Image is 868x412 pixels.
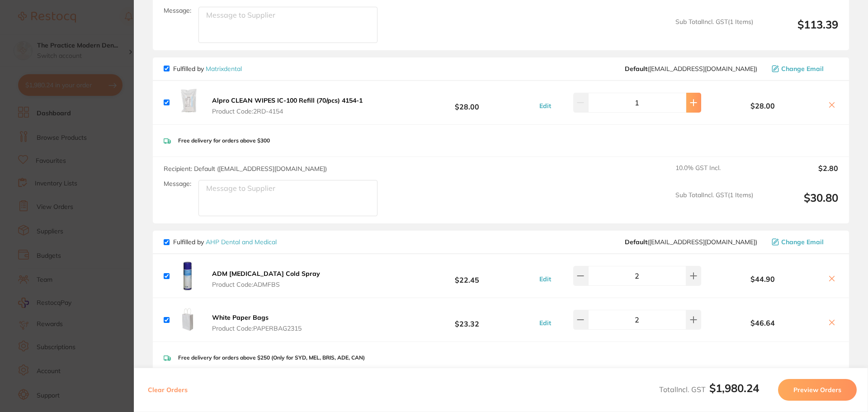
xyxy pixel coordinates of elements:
p: Fulfilled by [173,238,277,246]
button: Clear Orders [145,379,190,401]
b: $44.90 [703,275,822,283]
img: emN6NXd6bA [173,305,202,334]
span: Product Code: 2RD-4154 [212,108,363,115]
b: $28.00 [400,95,534,111]
button: Edit [537,319,554,327]
b: $28.00 [703,102,822,110]
span: Change Email [781,238,824,246]
span: Product Code: ADMFBS [212,281,320,288]
button: White Paper Bags Product Code:PAPERBAG2315 [209,313,304,332]
b: Default [625,238,647,246]
span: Change Email [781,65,824,72]
img: Profile image for Restocq [20,22,35,36]
div: Hi [PERSON_NAME], ​ Starting [DATE], we’re making some updates to our product offerings on the Re... [39,19,160,232]
p: Fulfilled by [173,65,242,72]
button: Change Email [769,65,838,73]
b: Alpro CLEAN WIPES IC-100 Refill (70/pcs) 4154-1 [212,96,363,104]
button: ADM [MEDICAL_DATA] Cold Spray Product Code:ADMFBS [209,270,323,289]
span: 10.0 % GST Incl. [675,164,753,184]
b: $46.64 [703,319,822,327]
img: dWNveHBpYQ [173,88,202,117]
b: Default [625,65,647,73]
b: $22.45 [400,268,534,284]
span: orders@ahpdentalmedical.com.au [625,238,757,246]
label: Message: [164,180,191,188]
span: sales@matrixdental.com.au [625,65,757,72]
button: Alpro CLEAN WIPES IC-100 Refill (70/pcs) 4154-1 Product Code:2RD-4154 [209,96,365,115]
output: $2.80 [760,164,838,184]
button: Preview Orders [778,379,857,401]
button: Edit [537,102,554,110]
button: Change Email [769,238,838,246]
b: White Paper Bags [212,313,269,322]
span: Sub Total Incl. GST ( 1 Items) [675,191,753,216]
img: dXY4NzJvYQ [173,261,202,290]
span: Recipient: Default ( [EMAIL_ADDRESS][DOMAIN_NAME] ) [164,165,327,173]
a: AHP Dental and Medical [206,238,277,246]
div: Message content [39,19,160,155]
b: $23.32 [400,312,534,328]
p: Message from Restocq, sent 17h ago [39,159,160,167]
b: ADM [MEDICAL_DATA] Cold Spray [212,270,320,278]
p: Free delivery for orders above $300 [178,137,270,144]
output: $113.39 [760,18,838,43]
a: Matrixdental [206,65,242,73]
output: $30.80 [760,191,838,216]
button: Edit [537,275,554,283]
label: Message: [164,7,191,14]
p: Free delivery for orders above $250 (Only for SYD, MEL, BRIS, ADE, CAN) [178,355,365,361]
span: Sub Total Incl. GST ( 1 Items) [675,18,753,43]
span: Total Incl. GST [659,385,759,394]
div: message notification from Restocq, 17h ago. Hi Tony, ​ Starting 11 August, we’re making some upda... [14,14,167,173]
span: Product Code: PAPERBAG2315 [212,325,302,332]
b: $1,980.24 [709,381,759,395]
